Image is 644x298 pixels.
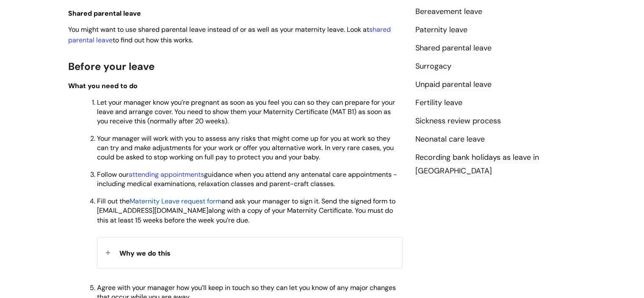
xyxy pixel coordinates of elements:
span: Let your manager know you’re pregnant as soon as you feel you can so they can prepare for your le... [97,98,395,125]
span: You might want to use shared parental leave instead of or as well as your maternity leave. Look a... [68,25,391,45]
a: Maternity Leave request form [130,197,221,206]
span: Before your leave [68,60,155,73]
a: Recording bank holidays as leave in [GEOGRAPHIC_DATA] [415,152,539,177]
a: Unpaid parental leave [415,79,492,90]
a: attending appointments [129,170,204,179]
a: Shared parental leave [415,43,492,54]
span: Fill out the [97,197,130,206]
a: Neonatal care leave [415,134,485,145]
span: Shared parental leave [68,9,141,18]
span: What you need to do [68,81,138,90]
a: Fertility leave [415,97,462,109]
span: along with a copy of your Maternity Certificate. You must do this at least 15 weeks before the we... [97,206,393,224]
span: Why we do this [119,249,171,258]
span: Follow our guidance when you attend any antenatal care appointments - including medical examinati... [97,170,397,188]
span: and ask your manager to sign it. Send the signed form to [EMAIL_ADDRESS][DOMAIN_NAME] [97,197,395,215]
a: Paternity leave [415,25,467,36]
a: Sickness review process [415,116,501,127]
span: Your manager will work with you to assess any risks that might come up for you at work so they ca... [97,134,394,162]
a: Bereavement leave [415,6,482,17]
a: Surrogacy [415,61,451,72]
